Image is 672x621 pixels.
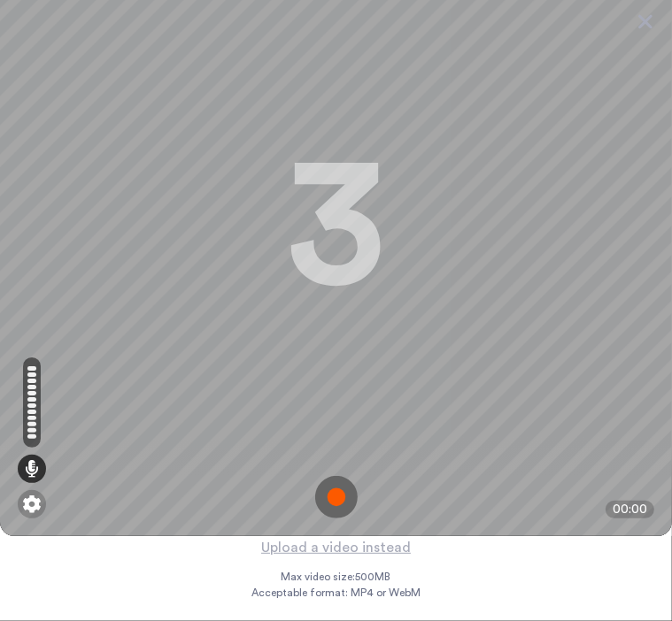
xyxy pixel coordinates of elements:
span: Max video size: 500 MB [282,570,391,584]
div: 00:00 [606,501,654,518]
span: Acceptable format: MP4 or WebM [251,586,421,600]
img: ic_gear.svg [23,495,41,513]
img: ic_record_start.svg [315,476,358,518]
button: Upload a video instead [256,536,416,559]
div: 3 [288,159,385,292]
